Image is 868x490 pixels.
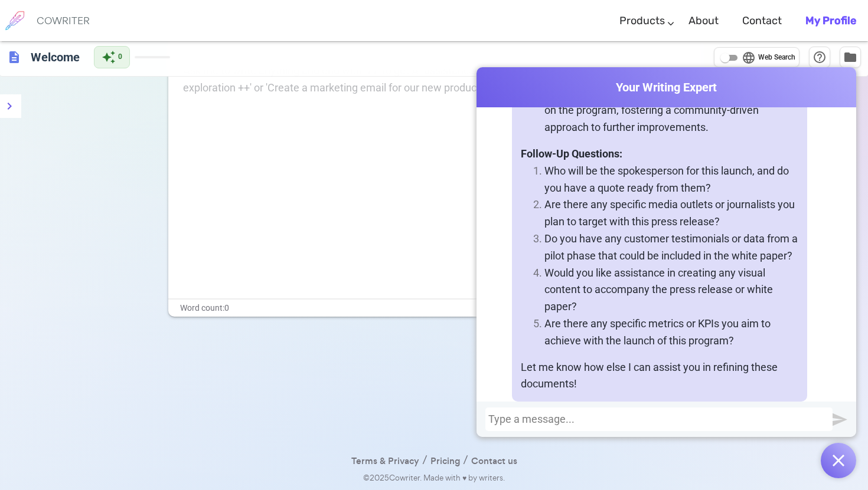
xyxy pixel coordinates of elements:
[544,231,798,265] p: Do you have any customer testimonials or data from a pilot phase that could be included in the wh...
[102,50,116,64] span: auto_awesome
[118,51,122,63] span: 0
[758,52,795,64] span: Web Search
[521,147,622,160] strong: Follow-Up Questions:
[419,452,430,468] span: /
[742,4,782,38] a: Contact
[742,51,756,65] span: language
[843,50,857,64] span: folder
[471,453,517,470] a: Contact us
[833,455,844,466] img: Open chat
[460,452,471,468] span: /
[544,265,798,315] p: Would you like assistance in creating any visual content to accompany the press release or white ...
[168,300,700,317] div: Word count: 0
[477,79,856,96] span: Your Writing Expert
[521,359,798,393] p: Let me know how else I can assist you in refining these documents!
[7,50,21,64] span: description
[544,163,798,197] p: Who will be the spokesperson for this launch, and do you have a quote ready from them?
[544,315,798,350] p: Are there any specific metrics or KPIs you aim to achieve with the launch of this program?
[805,4,856,38] a: My Profile
[833,412,847,427] img: Send
[37,15,90,26] h6: COWRITER
[351,453,419,470] a: Terms & Privacy
[840,47,861,68] button: Manage Documents
[544,196,798,231] p: Are there any specific media outlets or journalists you plan to target with this press release?
[805,14,856,27] b: My Profile
[812,50,827,64] span: help_outline
[26,45,84,69] h6: Click to edit title
[430,453,460,470] a: Pricing
[688,4,719,38] a: About
[619,4,665,38] a: Products
[544,85,798,136] p: Encourage readers to provide feedback on the program, fostering a community-driven approach to fu...
[809,47,830,68] button: Help & Shortcuts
